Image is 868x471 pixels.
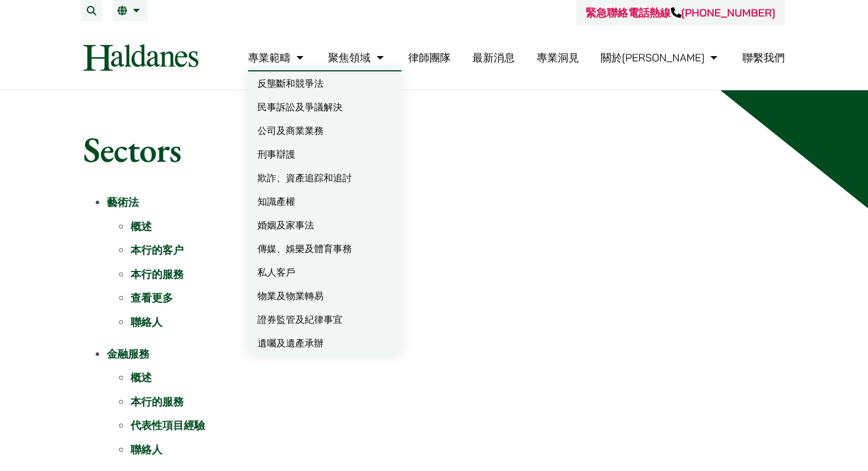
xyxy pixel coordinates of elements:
[248,166,402,189] a: 欺詐、資產追踪和追討
[742,51,785,64] a: 聯繫我們
[130,371,152,384] a: 概述
[83,44,198,71] img: Logo of Haldanes
[248,119,402,142] a: 公司及商業業務
[107,195,139,209] a: 藝術法
[248,71,402,95] a: 反壟斷和競爭法
[408,51,451,64] a: 律師團隊
[472,51,515,64] a: 最新消息
[130,418,205,432] a: 代表性項目經驗
[248,51,306,64] a: 專業範疇
[130,443,162,456] a: 聯絡人
[248,308,402,331] a: 證券監管及紀律事宜
[248,331,402,355] a: 遺囑及遺產承辦
[248,237,402,260] a: 傳媒、娛樂及體育事務
[248,260,402,284] a: 私人客戶
[130,220,152,233] a: 概述
[601,51,720,64] a: 關於何敦
[130,315,162,329] a: 聯絡人
[248,284,402,308] a: 物業及物業轉易
[107,347,149,361] a: 金融服務
[248,213,402,237] a: 婚姻及家事法
[118,6,143,15] a: 繁
[248,189,402,213] a: 知識產權
[586,6,775,19] a: 緊急聯絡電話熱線[PHONE_NUMBER]
[328,51,387,64] a: 聚焦領域
[537,51,579,64] a: 專業洞見
[248,142,402,166] a: 刑事辯護
[130,291,173,305] a: 查看更多
[130,395,184,408] a: 本行的服務
[130,243,184,257] a: 本行的客户
[248,95,402,119] a: 民事訴訟及爭議解決
[83,128,785,171] h1: Sectors
[130,267,184,281] a: 本行的服務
